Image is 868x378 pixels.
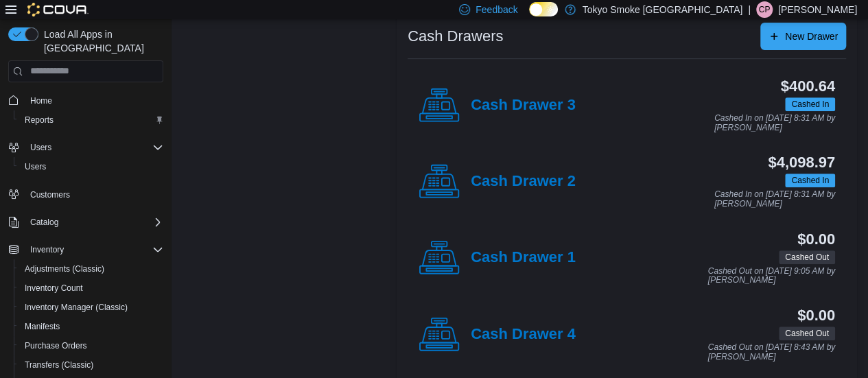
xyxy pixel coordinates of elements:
[471,97,576,115] h4: Cash Drawer 3
[25,139,57,156] button: Users
[778,1,857,18] p: [PERSON_NAME]
[708,343,835,362] p: Cashed Out on [DATE] 8:43 AM by [PERSON_NAME]
[19,299,133,316] a: Inventory Manager (Classic)
[791,174,829,187] span: Cashed In
[3,91,169,110] button: Home
[19,280,163,296] span: Inventory Count
[14,279,169,298] button: Inventory Count
[708,267,835,285] p: Cashed Out on [DATE] 9:05 AM by [PERSON_NAME]
[25,302,128,313] span: Inventory Manager (Classic)
[759,1,771,18] span: CP
[583,1,743,18] p: Tokyo Smoke [GEOGRAPHIC_DATA]
[3,138,169,157] button: Users
[25,263,104,274] span: Adjustments (Classic)
[19,299,163,316] span: Inventory Manager (Classic)
[19,261,163,277] span: Adjustments (Classic)
[19,338,163,354] span: Purchase Orders
[14,355,169,375] button: Transfers (Classic)
[779,250,835,264] span: Cashed Out
[30,244,64,255] span: Inventory
[791,98,829,110] span: Cashed In
[25,115,54,126] span: Reports
[785,251,829,263] span: Cashed Out
[781,78,835,95] h3: $400.64
[30,217,58,228] span: Catalog
[30,142,51,153] span: Users
[38,27,163,55] span: Load All Apps in [GEOGRAPHIC_DATA]
[25,92,163,109] span: Home
[25,283,83,294] span: Inventory Count
[3,213,169,232] button: Catalog
[19,261,110,277] a: Adjustments (Classic)
[779,327,835,340] span: Cashed Out
[25,241,163,258] span: Inventory
[25,187,75,203] a: Customers
[714,190,835,209] p: Cashed In on [DATE] 8:31 AM by [PERSON_NAME]
[19,280,89,296] a: Inventory Count
[748,1,751,18] p: |
[3,240,169,259] button: Inventory
[25,241,69,258] button: Inventory
[714,114,835,132] p: Cashed In on [DATE] 8:31 AM by [PERSON_NAME]
[19,338,93,354] a: Purchase Orders
[768,154,835,171] h3: $4,098.97
[19,158,51,175] a: Users
[14,259,169,279] button: Adjustments (Classic)
[529,16,530,17] span: Dark Mode
[476,3,517,16] span: Feedback
[785,174,835,187] span: Cashed In
[19,357,99,373] a: Transfers (Classic)
[760,23,846,50] button: New Drawer
[14,110,169,130] button: Reports
[3,185,169,204] button: Customers
[27,3,89,16] img: Cova
[14,298,169,317] button: Inventory Manager (Classic)
[25,214,64,231] button: Catalog
[756,1,773,18] div: Cameron Palmer
[19,112,59,128] a: Reports
[471,249,576,267] h4: Cash Drawer 1
[785,29,838,43] span: New Drawer
[14,317,169,336] button: Manifests
[25,161,46,172] span: Users
[19,318,65,335] a: Manifests
[471,326,576,344] h4: Cash Drawer 4
[25,186,163,203] span: Customers
[25,340,87,351] span: Purchase Orders
[19,158,163,175] span: Users
[14,336,169,355] button: Purchase Orders
[471,173,576,191] h4: Cash Drawer 2
[785,327,829,340] span: Cashed Out
[30,189,70,200] span: Customers
[25,93,58,109] a: Home
[797,307,835,324] h3: $0.00
[25,359,93,370] span: Transfers (Classic)
[30,95,52,106] span: Home
[529,2,558,16] input: Dark Mode
[25,214,163,231] span: Catalog
[25,321,60,332] span: Manifests
[785,97,835,111] span: Cashed In
[19,112,163,128] span: Reports
[19,357,163,373] span: Transfers (Classic)
[408,28,503,45] h3: Cash Drawers
[14,157,169,176] button: Users
[797,231,835,248] h3: $0.00
[19,318,163,335] span: Manifests
[25,139,163,156] span: Users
